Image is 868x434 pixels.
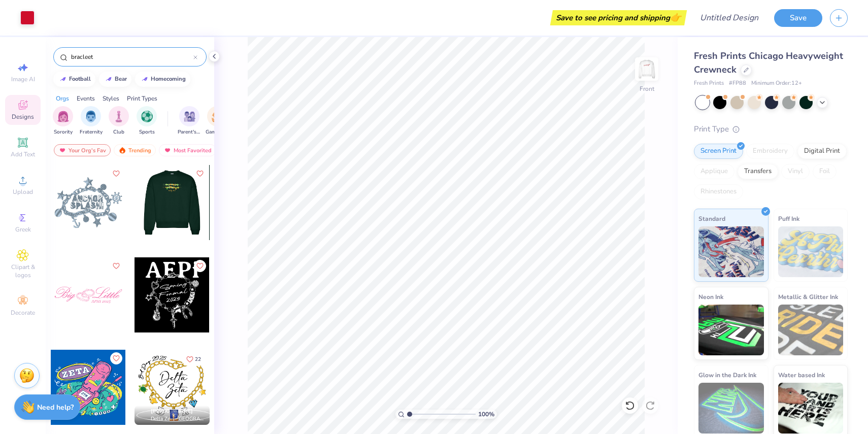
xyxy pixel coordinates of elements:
img: Parent's Weekend Image [184,111,195,122]
div: Vinyl [781,164,810,179]
div: Embroidery [746,144,794,159]
button: bear [99,72,131,87]
div: filter for Game Day [206,106,229,136]
img: Sorority Image [57,111,69,122]
span: Greek [15,225,31,233]
div: Applique [694,164,735,179]
img: Neon Ink [698,305,764,355]
span: Fresh Prints [694,79,724,88]
span: Sports [139,128,155,136]
img: Standard [698,226,764,277]
span: Upload [13,188,33,196]
span: Clipart & logos [5,263,41,279]
button: filter button [206,106,229,136]
img: Puff Ink [778,226,844,277]
button: filter button [80,106,103,136]
img: Game Day Image [212,111,223,122]
span: Club [113,128,124,136]
div: Trending [114,144,156,156]
img: trending.gif [118,147,126,154]
span: 22 [195,357,201,362]
span: Metallic & Glitter Ink [778,291,838,302]
div: Screen Print [694,144,743,159]
div: Save to see pricing and shipping [553,10,684,25]
div: filter for Sorority [53,106,73,136]
img: Metallic & Glitter Ink [778,305,844,355]
img: trend_line.gif [141,76,149,82]
button: filter button [109,106,129,136]
span: Glow in the Dark Ink [698,370,756,380]
div: Rhinestones [694,184,743,199]
img: Fraternity Image [85,111,96,122]
div: filter for Club [109,106,129,136]
span: Minimum Order: 12 + [751,79,802,88]
span: Parent's Weekend [178,128,201,136]
span: Add Text [11,150,35,158]
span: Water based Ink [778,370,825,380]
div: Front [640,84,654,93]
button: Like [194,168,206,180]
div: homecoming [151,76,186,82]
button: football [53,72,95,87]
div: Print Type [694,123,848,135]
div: Digital Print [797,144,847,159]
button: Like [110,260,122,272]
span: Sorority [54,128,73,136]
div: Styles [103,94,119,103]
div: filter for Sports [137,106,157,136]
strong: Need help? [37,403,74,412]
span: # FP88 [729,79,746,88]
button: Like [110,352,122,364]
span: Designs [12,113,34,121]
div: Events [77,94,95,103]
img: trend_line.gif [105,76,113,82]
img: Club Image [113,111,124,122]
div: filter for Parent's Weekend [178,106,201,136]
span: Delta Zeta, [GEOGRAPHIC_DATA] [151,415,206,423]
span: Fraternity [80,128,103,136]
input: Try "Alpha" [70,52,193,62]
img: trend_line.gif [59,76,67,82]
img: most_fav.gif [163,147,172,154]
span: Neon Ink [698,291,723,302]
span: Image AI [11,75,35,83]
button: Like [110,168,122,180]
div: Foil [813,164,837,179]
div: Transfers [738,164,778,179]
span: Standard [698,213,725,224]
img: most_fav.gif [58,147,66,154]
div: football [69,76,91,82]
button: Like [182,352,206,366]
img: Glow in the Dark Ink [698,383,764,433]
div: bear [115,76,127,82]
input: Untitled Design [692,8,766,28]
img: Water based Ink [778,383,844,433]
button: filter button [137,106,157,136]
button: filter button [178,106,201,136]
div: Your Org's Fav [54,144,111,156]
img: Front [637,59,657,79]
span: 👉 [670,11,681,23]
img: Sports Image [141,111,153,122]
button: filter button [53,106,73,136]
div: filter for Fraternity [80,106,103,136]
span: [PERSON_NAME] [151,408,193,415]
span: 100 % [478,410,494,419]
span: Game Day [206,128,229,136]
span: Decorate [11,309,35,317]
span: Puff Ink [778,213,799,224]
div: Print Types [127,94,157,103]
button: Like [194,260,206,272]
button: Save [774,9,822,27]
button: homecoming [135,72,190,87]
div: Most Favorited [159,144,216,156]
span: Fresh Prints Chicago Heavyweight Crewneck [694,50,843,76]
div: Orgs [56,94,69,103]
